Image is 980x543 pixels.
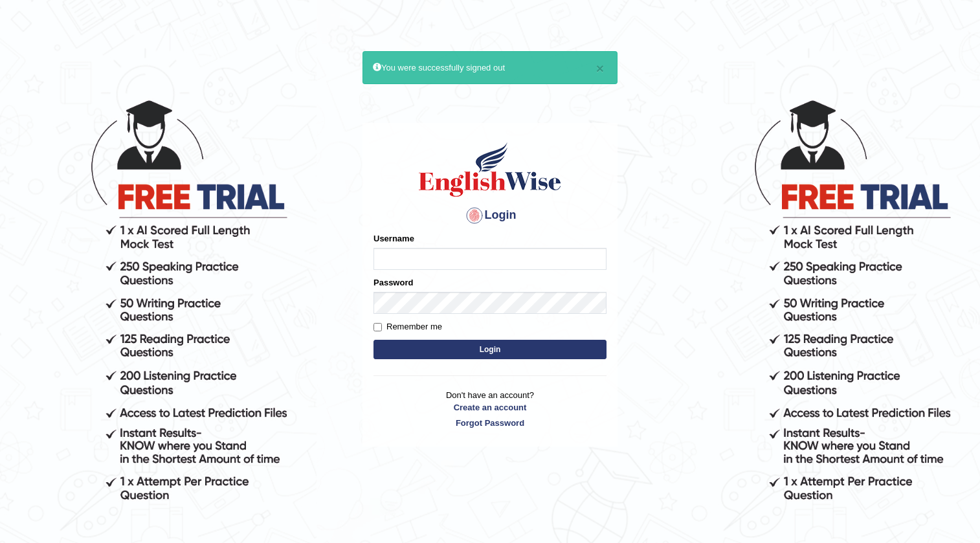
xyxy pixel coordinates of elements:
button: × [596,61,604,75]
p: Don't have an account? [373,389,607,429]
label: Remember me [373,320,442,333]
button: Login [373,340,607,359]
div: You were successfully signed out [362,51,618,84]
input: Remember me [373,323,382,331]
label: Password [373,276,413,289]
img: Logo of English Wise sign in for intelligent practice with AI [416,140,564,199]
a: Create an account [373,401,607,414]
h4: Login [373,205,607,226]
label: Username [373,232,414,245]
a: Forgot Password [373,417,607,429]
